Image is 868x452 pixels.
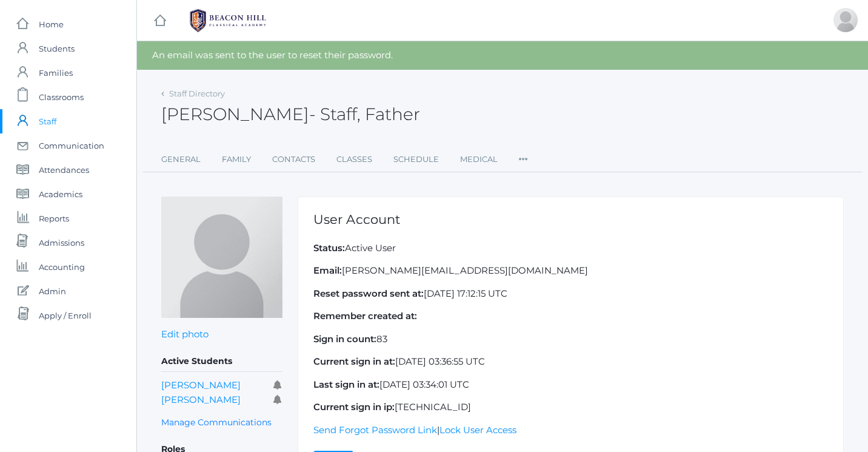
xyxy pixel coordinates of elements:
[313,288,424,299] strong: Reset password sent at:
[272,147,315,172] a: Contacts
[161,351,282,372] h5: Active Students
[39,303,92,328] span: Apply / Enroll
[161,416,272,430] a: Manage Communications
[39,255,85,279] span: Accounting
[393,147,439,172] a: Schedule
[313,379,379,390] strong: Last sign in at:
[169,89,225,98] a: Staff Directory
[336,147,372,172] a: Classes
[313,242,345,254] strong: Status:
[161,394,241,405] a: [PERSON_NAME]
[313,264,828,278] p: [PERSON_NAME][EMAIL_ADDRESS][DOMAIN_NAME]
[39,61,73,85] span: Families
[313,355,828,369] p: [DATE] 03:36:55 UTC
[39,182,82,206] span: Academics
[39,109,56,133] span: Staff
[39,158,89,182] span: Attendances
[313,310,417,322] strong: Remember created at:
[313,241,828,255] p: Active User
[161,105,420,124] h2: [PERSON_NAME]
[39,36,75,61] span: Students
[439,424,516,436] a: Lock User Access
[39,133,104,158] span: Communication
[313,287,828,301] p: [DATE] 17:12:15 UTC
[833,8,858,32] div: Shain Hrehniy
[313,332,828,346] p: 83
[39,231,84,255] span: Admissions
[39,85,84,109] span: Classrooms
[309,104,420,124] span: - Staff, Father
[313,333,376,345] strong: Sign in count:
[313,356,395,367] strong: Current sign in at:
[137,41,868,70] div: An email was sent to the user to reset their password.
[460,147,498,172] a: Medical
[313,424,437,436] a: Send Forgot Password Link
[313,400,828,414] p: [TECHNICAL_ID]
[39,206,69,231] span: Reports
[273,395,282,404] i: Receives communications for this student
[39,12,64,36] span: Home
[273,380,282,390] i: Receives communications for this student
[313,401,395,413] strong: Current sign in ip:
[313,378,828,392] p: [DATE] 03:34:01 UTC
[222,147,251,172] a: Family
[39,279,66,303] span: Admin
[182,5,273,36] img: BHCALogos-05-308ed15e86a5a0abce9b8dd61676a3503ac9727e845dece92d48e8588c001991.png
[313,212,828,226] h1: User Account
[161,147,201,172] a: General
[313,265,342,276] strong: Email:
[161,379,241,391] a: [PERSON_NAME]
[161,197,282,318] img: Shain Hrehniy
[161,328,209,340] a: Edit photo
